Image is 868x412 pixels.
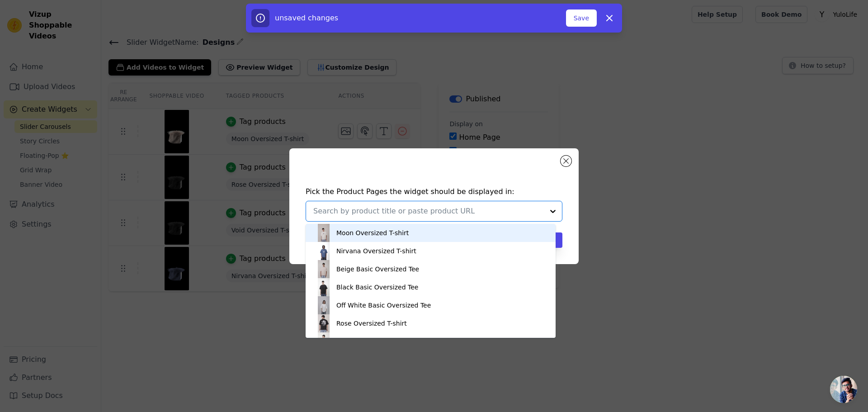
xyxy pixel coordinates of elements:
div: Rose Oversized T-shirt [336,319,407,328]
img: product thumbnail [315,260,333,278]
div: Open chat [830,376,857,403]
div: Void Oversized T-shirt [336,337,405,346]
img: product thumbnail [315,224,333,242]
div: Beige Basic Oversized Tee [336,265,419,274]
div: Black Basic Oversized Tee [336,283,418,292]
img: product thumbnail [315,296,333,314]
img: product thumbnail [315,278,333,296]
span: unsaved changes [275,14,338,22]
img: product thumbnail [315,314,333,332]
input: Search by product title or paste product URL [313,206,544,217]
div: Moon Oversized T-shirt [336,228,409,237]
button: Close modal [561,156,571,166]
button: Save [566,9,597,27]
h4: Pick the Product Pages the widget should be displayed in: [306,186,562,197]
div: Off White Basic Oversized Tee [336,301,431,310]
img: product thumbnail [315,242,333,260]
img: product thumbnail [315,332,333,350]
div: Nirvana Oversized T-shirt [336,246,416,256]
